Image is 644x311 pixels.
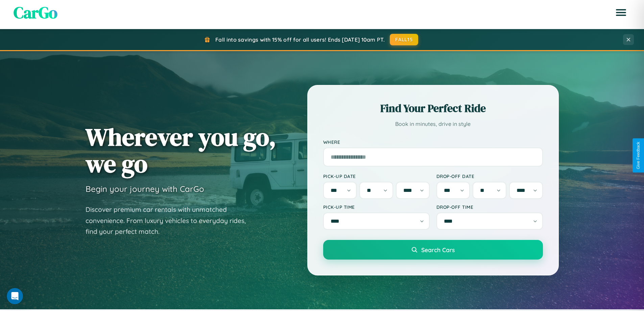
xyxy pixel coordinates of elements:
[323,119,543,129] p: Book in minutes, drive in style
[390,34,418,45] button: FALL15
[436,204,543,210] label: Drop-off Time
[612,3,630,22] button: Open menu
[14,1,57,24] span: CarGo
[323,204,430,210] label: Pick-up Time
[323,101,543,116] h2: Find Your Perfect Ride
[86,204,255,237] p: Discover premium car rentals with unmatched convenience. From luxury vehicles to everyday rides, ...
[86,184,204,194] h3: Begin your journey with CarGo
[323,139,543,145] label: Where
[421,246,455,253] span: Search Cars
[323,173,430,179] label: Pick-up Date
[7,288,23,304] iframe: Intercom live chat
[636,142,641,169] div: Give Feedback
[86,124,276,177] h1: Wherever you go, we go
[436,173,543,179] label: Drop-off Date
[215,36,385,43] span: Fall into savings with 15% off for all users! Ends [DATE] 10am PT.
[323,240,543,260] button: Search Cars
